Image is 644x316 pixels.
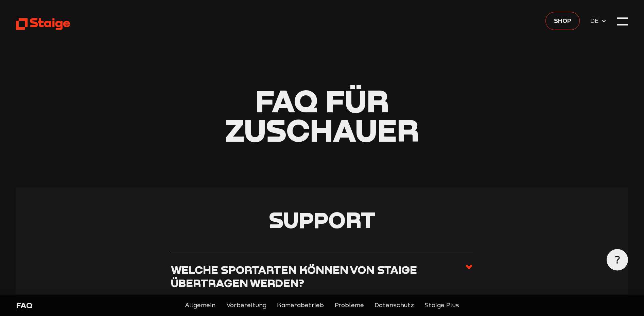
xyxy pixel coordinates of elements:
a: Datenschutz [375,301,414,310]
div: FAQ [16,300,163,311]
span: für Zuschauer [225,82,419,149]
a: Vorbereitung [226,301,266,310]
a: Shop [545,12,579,30]
h3: Welche Sportarten können von Staige übertragen werden? [171,263,465,290]
span: Shop [554,16,571,25]
a: Kamerabetrieb [277,301,324,310]
span: Support [269,206,375,233]
a: Allgemein [185,301,215,310]
span: FAQ [255,82,318,119]
a: Probleme [335,301,364,310]
a: Staige Plus [425,301,459,310]
span: DE [590,16,601,26]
